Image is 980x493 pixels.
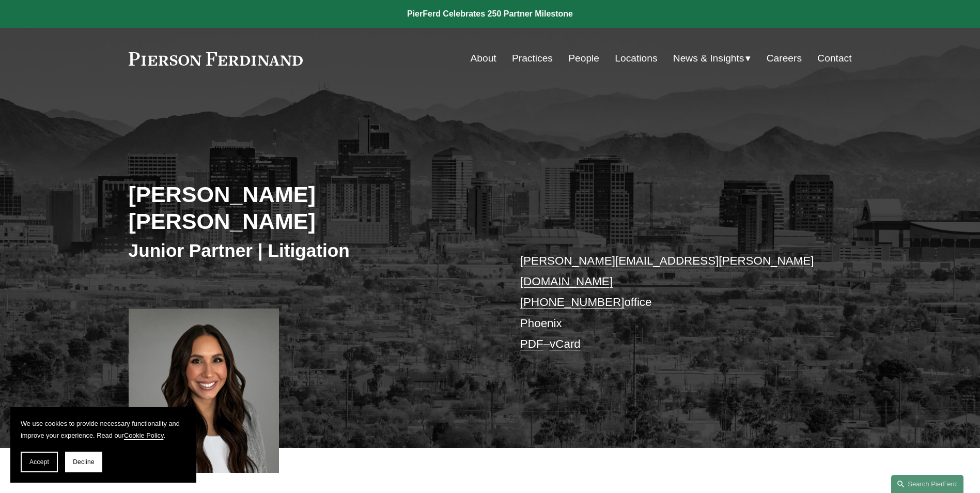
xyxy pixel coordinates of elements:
p: office Phoenix – [520,251,821,355]
a: vCard [550,337,581,350]
a: PDF [520,337,543,350]
a: folder dropdown [673,49,751,68]
a: Search this site [891,475,963,493]
p: We use cookies to provide necessary functionality and improve your experience. Read our . [21,418,186,441]
a: Locations [615,49,657,68]
h3: Junior Partner | Litigation [129,239,490,262]
button: Decline [65,452,102,472]
section: Cookie banner [10,407,196,483]
span: Accept [29,458,49,466]
span: News & Insights [673,50,744,68]
a: People [568,49,599,68]
h2: [PERSON_NAME] [PERSON_NAME] [129,181,490,235]
a: About [471,49,496,68]
a: Careers [767,49,802,68]
a: Contact [817,49,851,68]
a: Cookie Policy [124,432,164,439]
a: [PERSON_NAME][EMAIL_ADDRESS][PERSON_NAME][DOMAIN_NAME] [520,254,814,288]
a: [PHONE_NUMBER] [520,296,625,309]
span: Decline [73,458,95,466]
button: Accept [21,452,58,472]
a: Practices [512,49,553,68]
